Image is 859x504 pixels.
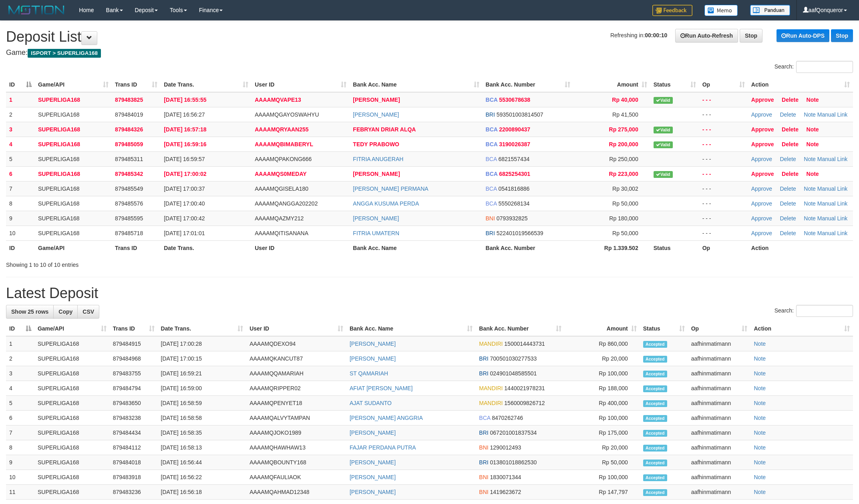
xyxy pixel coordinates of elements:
[6,425,34,440] td: 7
[350,489,396,495] a: [PERSON_NAME]
[490,429,537,436] span: Copy 067201001837534 to clipboard
[115,185,143,192] span: 879485549
[35,181,112,196] td: SUPERLIGA168
[486,126,498,133] span: BCA
[6,381,34,396] td: 4
[486,141,498,147] span: BCA
[612,185,638,192] span: Rp 30,002
[751,171,774,177] a: Approve
[751,111,772,118] a: Approve
[476,321,565,336] th: Bank Acc. Number: activate to sort column ascending
[53,305,78,319] a: Copy
[35,151,112,166] td: SUPERLIGA168
[115,156,143,162] span: 879485311
[486,230,495,236] span: BRI
[751,141,774,147] a: Approve
[353,230,399,236] a: FITRIA UMATERN
[115,171,143,177] span: 879485342
[350,474,396,480] a: [PERSON_NAME]
[804,215,816,222] a: Note
[11,308,48,315] span: Show 25 rows
[751,200,772,207] a: Approve
[640,321,688,336] th: Status: activate to sort column ascending
[251,240,350,255] th: User ID
[6,151,35,166] td: 5
[164,215,205,222] span: [DATE] 17:00:42
[164,230,205,236] span: [DATE] 17:01:01
[609,126,638,133] span: Rp 275,000
[479,444,488,451] span: BNI
[609,215,638,222] span: Rp 180,000
[699,166,748,181] td: - - -
[6,49,853,57] h4: Game:
[246,321,346,336] th: User ID: activate to sort column ascending
[34,366,110,381] td: SUPERLIGA168
[650,77,699,92] th: Status: activate to sort column ascending
[353,215,399,222] a: [PERSON_NAME]
[780,200,796,207] a: Delete
[486,171,498,177] span: BCA
[112,77,161,92] th: Trans ID: activate to sort column ascending
[782,126,799,133] a: Delete
[6,411,34,425] td: 6
[688,366,751,381] td: aafhinmatimann
[751,156,772,162] a: Approve
[353,156,403,162] a: FITRIA ANUGERAH
[609,156,638,162] span: Rp 250,000
[110,351,158,366] td: 879484968
[158,351,247,366] td: [DATE] 17:00:15
[754,385,766,391] a: Note
[675,29,738,42] a: Run Auto-Refresh
[612,200,638,207] span: Rp 50,000
[699,77,748,92] th: Op: activate to sort column ascending
[497,230,543,236] span: Copy 522401019566539 to clipboard
[350,429,396,436] a: [PERSON_NAME]
[6,211,35,226] td: 9
[490,370,537,377] span: Copy 024901048585501 to clipboard
[486,215,495,222] span: BNI
[782,97,799,103] a: Delete
[643,415,667,422] span: Accepted
[350,341,396,347] a: [PERSON_NAME]
[654,97,673,104] span: Valid transaction
[115,200,143,207] span: 879485576
[112,240,161,255] th: Trans ID
[346,321,476,336] th: Bank Acc. Name: activate to sort column ascending
[688,336,751,351] td: aafhinmatimann
[77,305,99,319] a: CSV
[115,141,143,147] span: 879485059
[565,396,640,411] td: Rp 400,000
[817,185,848,192] a: Manual Link
[754,444,766,451] a: Note
[350,459,396,466] a: [PERSON_NAME]
[110,411,158,425] td: 879483238
[158,366,247,381] td: [DATE] 16:59:21
[807,126,819,133] a: Note
[497,215,528,222] span: Copy 0793932825 to clipboard
[6,4,67,16] img: MOTION_logo.png
[110,381,158,396] td: 879484794
[35,240,112,255] th: Game/API
[565,381,640,396] td: Rp 188,000
[817,215,848,222] a: Manual Link
[6,305,54,319] a: Show 25 rows
[796,61,853,73] input: Search:
[6,240,35,255] th: ID
[780,111,796,118] a: Delete
[499,97,530,103] span: Copy 5530678638 to clipboard
[565,366,640,381] td: Rp 100,000
[479,341,503,347] span: MANDIRI
[164,156,205,162] span: [DATE] 16:59:57
[479,370,488,377] span: BRI
[565,411,640,425] td: Rp 100,000
[164,200,205,207] span: [DATE] 17:00:40
[652,5,692,16] img: Feedback.jpg
[353,97,400,103] a: [PERSON_NAME]
[34,440,110,455] td: SUPERLIGA168
[780,215,796,222] a: Delete
[499,126,530,133] span: Copy 2200890437 to clipboard
[246,336,346,351] td: AAAAMQDEXO94
[699,122,748,137] td: - - -
[35,166,112,181] td: SUPERLIGA168
[350,240,482,255] th: Bank Acc. Name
